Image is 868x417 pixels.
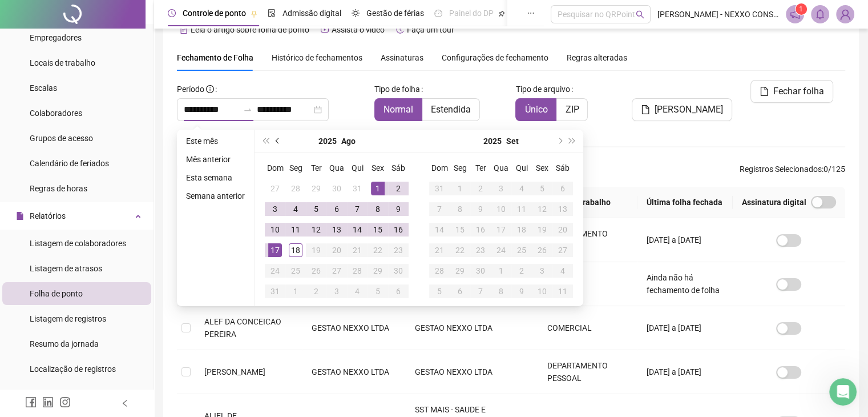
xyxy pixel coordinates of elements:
span: Painel do DP [449,9,494,18]
div: 4 [350,284,364,298]
div: 18 [289,243,302,257]
div: 30 [391,264,405,278]
span: [PERSON_NAME] [204,367,265,376]
span: file [16,212,24,220]
span: Regras de horas [30,184,87,193]
th: Última folha fechada [637,187,733,218]
td: 2025-09-17 [491,219,511,240]
span: left [121,399,129,407]
button: year panel [318,130,337,153]
div: 26 [535,243,549,257]
div: 19 [535,223,549,236]
div: 24 [268,264,282,278]
div: 30 [474,264,487,278]
div: 2 [474,182,487,195]
div: 4 [289,202,302,216]
td: 2025-08-14 [347,219,368,240]
th: Ter [306,158,326,178]
td: DEPARTAMENTO PESSOAL [538,218,637,262]
td: 2025-08-23 [388,240,409,260]
span: Registros Selecionados [740,165,822,174]
div: 29 [453,264,467,278]
td: 2025-08-24 [265,260,285,281]
th: Sáb [552,158,573,178]
th: Sáb [388,158,409,178]
td: 2025-09-03 [326,281,347,302]
div: 16 [391,223,405,236]
div: 20 [330,243,344,257]
div: 28 [350,264,364,278]
button: super-next-year [566,130,579,153]
td: 2025-10-06 [450,281,470,302]
span: Assinatura digital [742,196,806,209]
div: 27 [556,243,570,257]
td: 2025-09-04 [347,281,368,302]
td: 2025-09-10 [491,199,511,219]
span: Empregadores [30,33,82,42]
span: Calendário de feriados [30,159,109,168]
div: 27 [268,182,282,195]
span: search [636,10,644,19]
td: 2025-09-01 [285,281,306,302]
td: 2025-08-10 [265,219,285,240]
div: 11 [289,223,302,236]
button: month panel [341,130,356,153]
td: 2025-09-29 [450,260,470,281]
button: Fechar folha [750,80,833,103]
div: 25 [515,243,528,257]
td: 2025-08-27 [326,260,347,281]
div: 16 [474,223,487,236]
td: 2025-08-29 [368,260,388,281]
th: Seg [285,158,306,178]
div: 19 [309,243,323,257]
td: 2025-07-27 [265,178,285,199]
img: 83427 [837,6,854,23]
div: 4 [556,264,570,278]
span: bell [815,9,825,19]
td: 2025-09-30 [470,260,491,281]
div: 9 [474,202,487,216]
div: 8 [371,202,385,216]
li: Este mês [181,134,249,148]
span: to [243,105,252,114]
th: Sex [532,158,552,178]
div: 7 [350,202,364,216]
td: 2025-09-18 [511,219,532,240]
td: 2025-08-16 [388,219,409,240]
td: 2025-10-10 [532,281,552,302]
span: instagram [59,396,71,408]
td: 2025-08-02 [388,178,409,199]
span: facebook [25,396,37,408]
td: 2025-08-12 [306,219,326,240]
div: 7 [433,202,446,216]
td: 2025-09-09 [470,199,491,219]
div: 26 [309,264,323,278]
div: 5 [433,284,446,298]
span: clock-circle [168,9,176,17]
td: 2025-09-12 [532,199,552,219]
div: 25 [289,264,302,278]
th: Dom [265,158,285,178]
td: 2025-09-11 [511,199,532,219]
button: super-prev-year [259,130,272,153]
span: Assinaturas [381,54,423,62]
span: Configurações de fechamento [442,54,548,62]
td: GESTAO NEXXO LTDA [406,350,538,394]
button: [PERSON_NAME] [632,98,732,121]
span: swap-right [243,105,252,114]
td: 2025-09-01 [450,178,470,199]
td: 2025-08-17 [265,240,285,260]
div: 12 [309,223,323,236]
span: file [760,87,769,96]
span: Histórico de fechamentos [272,53,362,62]
div: 31 [350,182,364,195]
td: 2025-09-06 [388,281,409,302]
td: 2025-09-23 [470,240,491,260]
td: 2025-09-13 [552,199,573,219]
td: 2025-08-15 [368,219,388,240]
span: pushpin [498,10,505,17]
div: 6 [330,202,344,216]
span: Fechamento de Folha [177,53,253,62]
div: 21 [350,243,364,257]
button: prev-year [272,130,284,153]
